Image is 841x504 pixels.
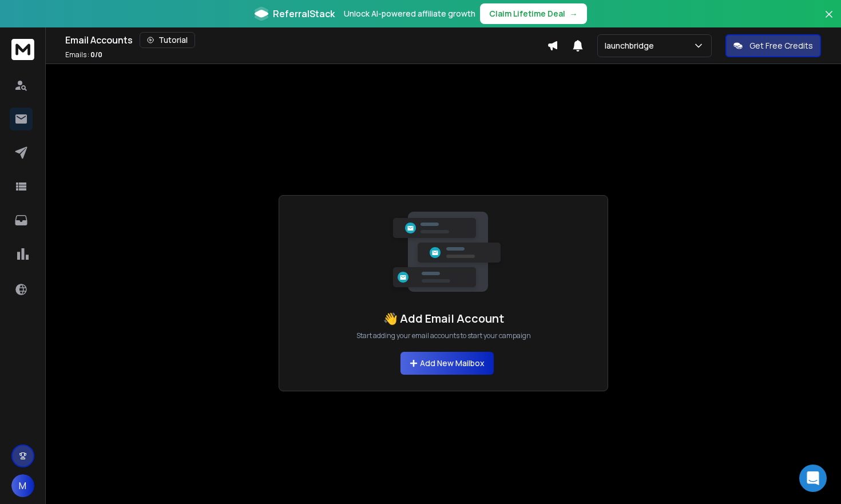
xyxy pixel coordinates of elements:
[140,32,195,48] button: Tutorial
[11,474,34,497] button: M
[799,465,827,492] div: Open Intercom Messenger
[749,40,813,51] p: Get Free Credits
[605,40,658,51] p: launchbridge
[273,7,335,21] span: ReferralStack
[90,50,102,59] span: 0 / 0
[65,32,547,48] div: Email Accounts
[356,331,531,340] p: Start adding your email accounts to start your campaign
[725,34,821,57] button: Get Free Credits
[822,7,836,34] button: Close banner
[383,311,504,327] h1: 👋 Add Email Account
[65,50,102,59] p: Emails :
[480,3,587,24] button: Claim Lifetime Deal→
[400,352,494,375] button: Add New Mailbox
[344,8,475,19] p: Unlock AI-powered affiliate growth
[570,8,578,19] span: →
